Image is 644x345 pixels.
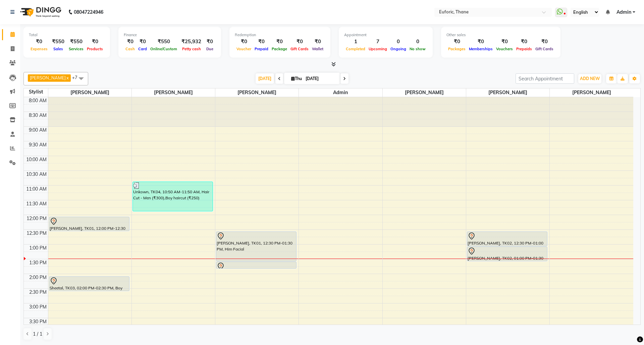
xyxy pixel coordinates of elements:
[344,47,367,51] span: Completed
[235,47,253,51] span: Voucher
[580,76,600,81] span: ADD NEW
[17,3,63,21] img: logo
[25,156,48,163] div: 10:00 AM
[578,74,601,83] button: ADD NEW
[52,47,65,51] span: Sales
[28,274,48,281] div: 2:00 PM
[25,200,48,207] div: 11:30 AM
[74,3,103,21] b: 08047224946
[28,141,48,148] div: 9:30 AM
[28,97,48,104] div: 8:00 AM
[467,247,547,261] div: [PERSON_NAME], TK02, 01:00 PM-01:30 PM, Girl haircut
[216,262,296,268] div: [PERSON_NAME], TK02, 01:30 PM-01:45 PM, Eyebrows (Threading)
[289,38,310,46] div: ₹0
[344,38,367,46] div: 1
[28,289,48,296] div: 2:30 PM
[516,73,574,84] input: Search Appointment
[25,230,48,237] div: 12:30 PM
[29,32,105,38] div: Total
[133,182,213,211] div: Unkown, TK04, 10:50 AM-11:50 AM, Hair Cut - Men (₹300),Boy haircut (₹250)
[216,232,296,261] div: [PERSON_NAME], TK01, 12:30 PM-01:30 PM, Him Facial
[235,32,325,38] div: Redemption
[270,47,289,51] span: Package
[204,38,216,46] div: ₹0
[28,245,48,252] div: 1:00 PM
[29,47,49,51] span: Expenses
[446,38,467,46] div: ₹0
[28,303,48,310] div: 3:00 PM
[389,47,408,51] span: Ongoing
[24,88,48,95] div: Stylist
[49,38,67,46] div: ₹550
[270,38,289,46] div: ₹0
[49,277,129,291] div: Sheetal, TK03, 02:00 PM-02:30 PM, Boy haircut
[124,32,216,38] div: Finance
[85,47,105,51] span: Products
[49,217,129,231] div: [PERSON_NAME], TK01, 12:00 PM-12:30 PM, Hair Cut - Men
[494,47,515,51] span: Vouchers
[289,76,304,81] span: Thu
[85,38,105,46] div: ₹0
[66,75,69,80] a: x
[550,88,633,97] span: [PERSON_NAME]
[304,74,337,84] input: 2025-09-04
[467,38,494,46] div: ₹0
[367,47,389,51] span: Upcoming
[124,47,137,51] span: Cash
[180,47,203,51] span: Petty cash
[389,38,408,46] div: 0
[383,88,466,97] span: [PERSON_NAME]
[28,127,48,134] div: 9:00 AM
[30,75,66,80] span: [PERSON_NAME]
[28,259,48,266] div: 1:30 PM
[33,331,42,338] span: 1 / 1
[408,38,427,46] div: 0
[310,47,325,51] span: Wallet
[534,47,555,51] span: Gift Cards
[149,47,179,51] span: Online/Custom
[28,318,48,325] div: 3:30 PM
[25,186,48,193] div: 11:00 AM
[446,32,555,38] div: Other sales
[299,88,382,97] span: Admin
[124,38,137,46] div: ₹0
[515,47,534,51] span: Prepaids
[466,88,549,97] span: [PERSON_NAME]
[205,47,215,51] span: Due
[72,75,83,80] span: +7
[534,38,555,46] div: ₹0
[215,88,299,97] span: [PERSON_NAME]
[137,38,149,46] div: ₹0
[25,215,48,222] div: 12:00 PM
[149,38,179,46] div: ₹550
[494,38,515,46] div: ₹0
[253,38,270,46] div: ₹0
[132,88,215,97] span: [PERSON_NAME]
[67,47,85,51] span: Services
[467,47,494,51] span: Memberships
[408,47,427,51] span: No show
[137,47,149,51] span: Card
[446,47,467,51] span: Packages
[289,47,310,51] span: Gift Cards
[367,38,389,46] div: 7
[256,73,274,84] span: [DATE]
[515,38,534,46] div: ₹0
[179,38,204,46] div: ₹25,932
[344,32,427,38] div: Appointment
[467,232,547,246] div: [PERSON_NAME], TK02, 12:30 PM-01:00 PM, Hair Wash - Women - Regular
[253,47,270,51] span: Prepaid
[235,38,253,46] div: ₹0
[67,38,85,46] div: ₹550
[310,38,325,46] div: ₹0
[25,171,48,178] div: 10:30 AM
[616,9,631,16] span: Admin
[28,112,48,119] div: 8:30 AM
[48,88,131,97] span: [PERSON_NAME]
[29,38,49,46] div: ₹0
